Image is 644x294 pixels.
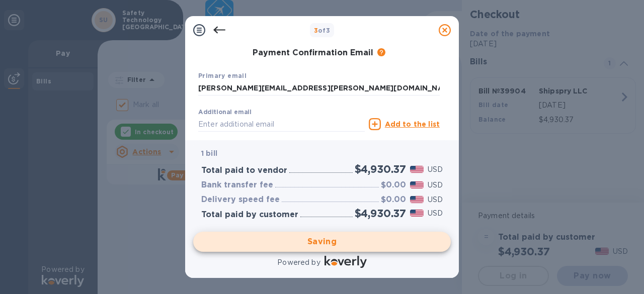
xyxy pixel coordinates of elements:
input: Enter additional email [198,117,365,132]
h3: Total paid by customer [201,210,298,220]
p: USD [428,194,443,205]
p: Powered by [277,257,320,268]
input: Enter your primary name [198,81,440,96]
b: 1 bill [201,149,217,157]
h2: $4,930.37 [355,207,406,220]
h3: Bank transfer fee [201,180,273,190]
p: USD [428,180,443,190]
span: 3 [314,27,318,34]
img: USD [410,166,424,173]
img: USD [410,196,424,203]
h2: $4,930.37 [355,163,406,175]
b: Primary email [198,72,247,79]
p: USD [428,164,443,175]
b: of 3 [314,27,331,34]
h3: Payment Confirmation Email [253,48,373,58]
img: Logo [325,256,367,268]
p: USD [428,208,443,219]
img: USD [410,210,424,217]
h3: $0.00 [381,195,406,205]
u: Add to the list [385,120,440,128]
h3: $0.00 [381,180,406,190]
h3: Delivery speed fee [201,195,280,205]
label: Additional email [198,110,252,116]
img: USD [410,181,424,188]
h3: Total paid to vendor [201,166,287,175]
